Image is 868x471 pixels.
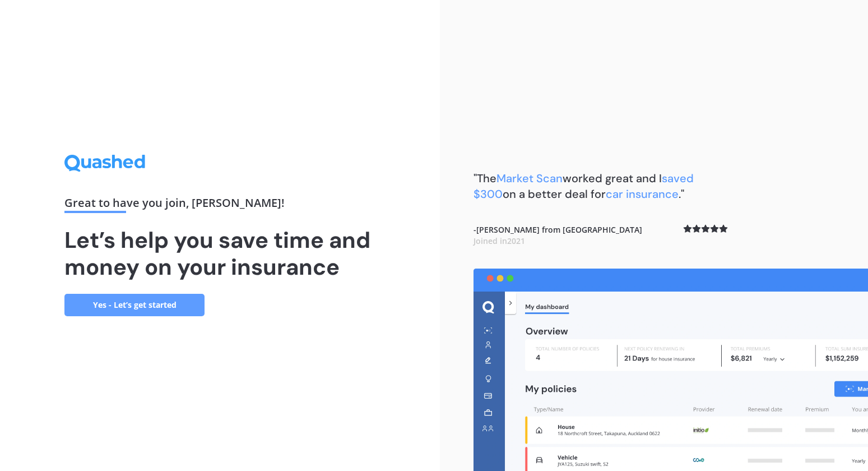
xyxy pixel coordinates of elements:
span: Joined in 2021 [474,235,525,246]
span: car insurance [606,187,679,201]
h1: Let’s help you save time and money on your insurance [64,227,375,280]
span: saved $300 [474,171,694,201]
b: - [PERSON_NAME] from [GEOGRAPHIC_DATA] [474,224,642,246]
div: Great to have you join , [PERSON_NAME] ! [64,197,375,213]
span: Market Scan [496,171,563,186]
a: Yes - Let’s get started [64,294,205,316]
b: "The worked great and I on a better deal for ." [474,171,694,201]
